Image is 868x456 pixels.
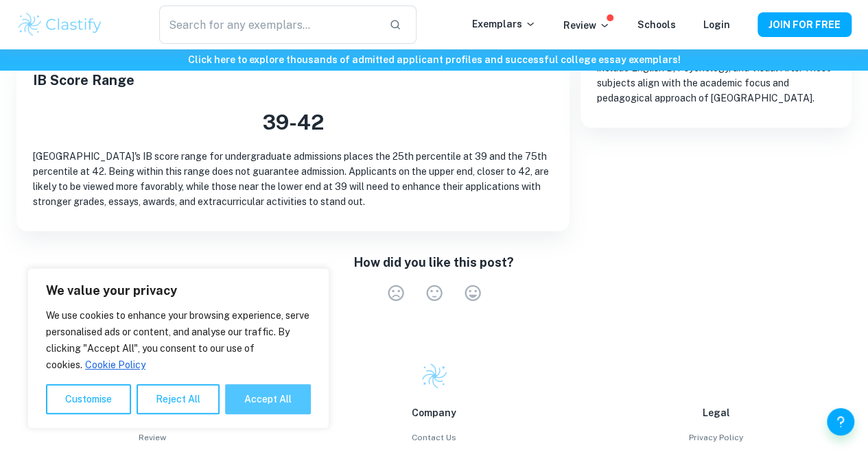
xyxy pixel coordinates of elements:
[33,107,553,138] h3: 39 - 42
[27,268,329,429] div: We value your privacy
[354,253,514,272] h6: How did you like this post?
[472,16,536,32] p: Exemplars
[758,12,852,37] button: JOIN FOR FREE
[159,5,379,44] input: Search for any exemplars...
[421,362,448,389] img: Clastify logo
[3,52,865,67] h6: Click here to explore thousands of admitted applicant profiles and successful college essay exemp...
[637,19,676,30] a: Schools
[84,359,146,371] a: Cookie Policy
[46,384,131,414] button: Customise
[703,19,730,30] a: Login
[137,384,220,414] button: Reject All
[298,405,570,420] p: Company
[33,70,553,91] h2: IB Score Range
[225,384,311,414] button: Accept All
[563,18,610,33] p: Review
[16,11,104,38] img: Clastify logo
[33,149,553,209] p: [GEOGRAPHIC_DATA]'s IB score range for undergraduate admissions places the 25th percentile at 39 ...
[580,431,852,444] a: Privacy Policy
[580,405,852,420] p: Legal
[16,405,288,420] p: Useful Pages
[46,307,311,373] p: We use cookies to enhance your browsing experience, serve personalised ads or content, and analys...
[46,283,311,299] p: We value your privacy
[827,408,854,435] button: Help and Feedback
[16,431,288,444] a: Review
[298,431,570,444] a: Contact Us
